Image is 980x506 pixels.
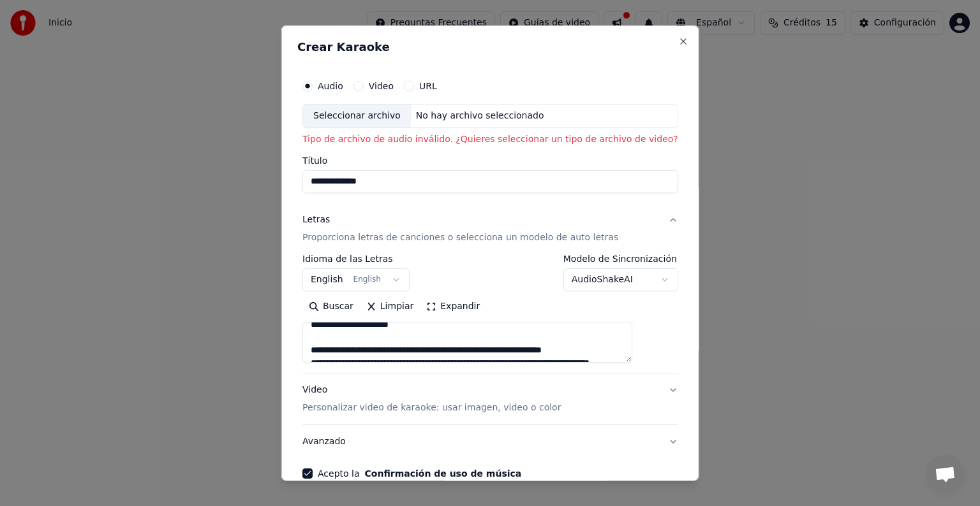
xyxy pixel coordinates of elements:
button: LetrasProporciona letras de canciones o selecciona un modelo de auto letras [302,203,678,254]
label: Video [368,82,393,90]
label: Modelo de Sincronización [563,254,678,263]
button: Limpiar [359,296,419,317]
p: Proporciona letras de canciones o selecciona un modelo de auto letras [302,231,618,244]
h2: Crear Karaoke [297,41,683,53]
label: Idioma de las Letras [302,254,410,263]
div: Seleccionar archivo [303,105,411,127]
button: Buscar [302,296,360,317]
button: VideoPersonalizar video de karaoke: usar imagen, video o color [302,373,678,424]
button: Expandir [420,296,486,317]
button: Avanzado [302,425,678,458]
p: Tipo de archivo de audio inválido. ¿Quieres seleccionar un tipo de archivo de video? [302,133,678,146]
div: No hay archivo seleccionado [410,110,549,122]
label: URL [419,82,437,90]
button: Acepto la [364,469,521,478]
div: LetrasProporciona letras de canciones o selecciona un modelo de auto letras [302,254,678,373]
label: Título [302,156,678,165]
div: Letras [302,213,330,226]
label: Acepto la [318,469,521,478]
label: Audio [318,82,343,90]
p: Personalizar video de karaoke: usar imagen, video o color [302,401,561,414]
div: Video [302,384,561,414]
